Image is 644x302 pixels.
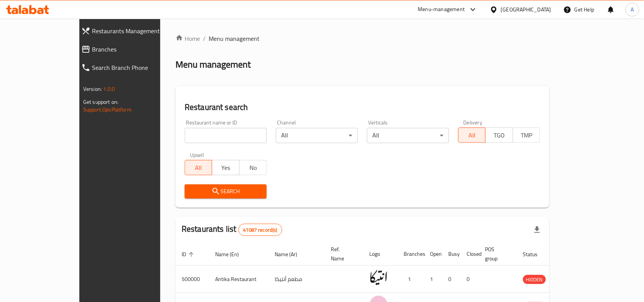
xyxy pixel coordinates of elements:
span: Ref. Name [331,245,354,263]
span: Search Branch Phone [92,63,181,72]
span: 41087 record(s) [239,226,282,234]
button: All [185,160,212,175]
span: ID [182,250,196,259]
div: Menu-management [418,5,465,14]
span: Restaurants Management [92,26,181,36]
span: 1.0.0 [103,84,115,94]
td: مطعم أنتيكا [269,266,325,293]
div: All [276,128,358,143]
span: POS group [485,245,508,263]
span: Status [523,250,548,259]
a: Support.OpsPlatform [83,105,132,115]
div: [GEOGRAPHIC_DATA] [501,5,551,14]
td: Antika Restaurant [209,266,269,293]
div: Total records count [238,224,282,236]
span: Branches [92,45,181,54]
input: Search for restaurant name or ID.. [185,128,267,143]
h2: Restaurants list [182,223,282,236]
span: HIDDEN [523,275,546,284]
span: TMP [516,130,537,141]
span: Name (En) [215,250,249,259]
nav: breadcrumb [175,34,549,43]
th: Busy [443,242,461,266]
span: A [631,5,634,14]
td: 0 [461,266,479,293]
a: Restaurants Management [75,22,187,40]
th: Open [424,242,443,266]
td: 500000 [175,266,209,293]
td: 1 [424,266,443,293]
h2: Restaurant search [185,102,540,113]
th: Branches [398,242,424,266]
button: TMP [513,128,540,143]
button: TGO [485,128,513,143]
div: All [367,128,449,143]
span: TGO [489,130,510,141]
td: 1 [398,266,424,293]
span: No [243,162,264,173]
span: Menu management [209,34,259,43]
span: Name (Ar) [275,250,307,259]
label: Delivery [464,120,483,125]
button: Search [185,184,267,199]
button: All [458,128,486,143]
img: Antika Restaurant [369,268,388,287]
span: Get support on: [83,97,118,107]
h2: Menu management [175,58,251,71]
span: Yes [215,162,236,173]
td: 0 [443,266,461,293]
button: Yes [212,160,239,175]
a: Branches [75,40,187,58]
a: Search Branch Phone [75,58,187,77]
th: Closed [461,242,479,266]
span: All [188,162,209,173]
span: Search [191,187,261,196]
span: All [462,130,483,141]
div: Export file [528,221,546,239]
th: Logo [363,242,398,266]
li: / [203,34,206,43]
button: No [239,160,267,175]
label: Upsell [190,152,204,158]
span: Version: [83,84,102,94]
a: Home [175,34,200,43]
